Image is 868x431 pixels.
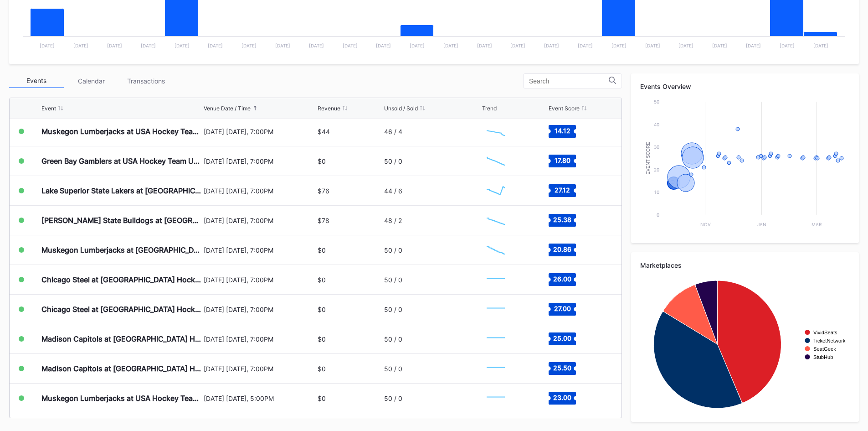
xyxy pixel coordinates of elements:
div: 50 / 0 [384,365,402,373]
div: [DATE] [DATE], 5:00PM [204,395,316,402]
div: Muskegon Lumberjacks at USA Hockey Team U-17 [41,394,201,403]
text: [DATE] [40,43,55,48]
div: Madison Capitols at [GEOGRAPHIC_DATA] Hockey Team U-17 [41,364,201,373]
div: Marketplaces [640,261,850,269]
svg: Chart title [482,387,509,410]
div: Events [9,74,64,88]
text: [DATE] [175,43,190,48]
div: [DATE] [DATE], 7:00PM [204,276,316,284]
text: 25.50 [553,364,571,372]
text: TicketNetwork [813,338,846,343]
text: [DATE] [107,43,122,48]
text: [DATE] [343,43,358,48]
div: 50 / 0 [384,395,402,402]
div: [DATE] [DATE], 7:00PM [204,306,316,313]
text: [DATE] [645,43,660,48]
text: 17.80 [554,156,570,164]
div: $0 [318,395,326,402]
div: 50 / 0 [384,157,402,165]
div: Revenue [318,105,340,112]
text: 30 [654,144,659,150]
text: [DATE] [275,43,290,48]
text: 0 [657,212,659,218]
text: Jan [757,222,766,227]
text: 26.00 [553,275,571,283]
div: $0 [318,306,326,313]
div: [DATE] [DATE], 7:00PM [204,365,316,373]
div: Madison Capitols at [GEOGRAPHIC_DATA] Hockey Team U-17 [41,334,201,343]
div: $76 [318,187,329,195]
text: VividSeats [813,330,837,335]
div: 44 / 6 [384,187,402,195]
div: [DATE] [DATE], 7:00PM [204,128,316,135]
text: Event Score [646,142,651,175]
div: 48 / 2 [384,217,402,224]
div: Unsold / Sold [384,105,418,112]
text: 20 [654,167,659,172]
div: $0 [318,246,326,254]
div: 46 / 4 [384,128,402,135]
text: [DATE] [510,43,525,48]
text: SeatGeek [813,346,836,352]
text: [DATE] [241,43,257,48]
div: [DATE] [DATE], 7:00PM [204,187,316,195]
div: 50 / 0 [384,335,402,343]
text: [DATE] [813,43,828,48]
input: Search [529,78,609,85]
svg: Chart title [640,276,850,413]
text: 23.00 [553,394,571,401]
text: 27.00 [554,305,570,312]
text: [DATE] [443,43,458,48]
svg: Chart title [482,357,509,380]
text: Mar [812,222,822,227]
div: $0 [318,276,326,284]
div: [DATE] [DATE], 7:00PM [204,246,316,254]
div: Muskegon Lumberjacks at USA Hockey Team U-17 [41,127,201,136]
div: Green Bay Gamblers at USA Hockey Team U-17 [41,156,201,166]
text: Nov [700,222,711,227]
text: [DATE] [376,43,391,48]
div: 50 / 0 [384,306,402,313]
svg: Chart title [482,268,509,291]
div: $44 [318,128,330,135]
text: [DATE] [208,43,223,48]
div: [DATE] [DATE], 7:00PM [204,217,316,224]
text: [DATE] [678,43,693,48]
div: Muskegon Lumberjacks at [GEOGRAPHIC_DATA] Hockey NTDP U-18 [41,245,201,254]
div: $0 [318,335,326,343]
div: Trend [482,105,497,112]
div: Event [41,105,56,112]
svg: Chart title [640,97,850,234]
text: 50 [654,99,659,104]
text: StubHub [813,354,833,360]
div: Chicago Steel at [GEOGRAPHIC_DATA] Hockey NTDP U-18 [41,275,201,284]
text: 14.12 [554,127,570,135]
svg: Chart title [482,298,509,321]
text: [DATE] [544,43,559,48]
text: [DATE] [712,43,727,48]
svg: Chart title [482,327,509,350]
text: [DATE] [73,43,88,48]
svg: Chart title [482,239,509,261]
svg: Chart title [482,150,509,172]
text: [DATE] [309,43,324,48]
text: [DATE] [578,43,593,48]
div: [DATE] [DATE], 7:00PM [204,157,316,165]
div: 50 / 0 [384,246,402,254]
text: 25.38 [553,216,571,223]
div: Transactions [118,74,173,88]
div: $78 [318,217,329,224]
text: 27.12 [555,186,570,194]
text: [DATE] [746,43,761,48]
div: [DATE] [DATE], 7:00PM [204,335,316,343]
text: [DATE] [410,43,425,48]
text: 40 [654,122,659,127]
text: [DATE] [477,43,492,48]
svg: Chart title [482,209,509,232]
div: Venue Date / Time [204,105,251,112]
div: 50 / 0 [384,276,402,284]
div: Lake Superior State Lakers at [GEOGRAPHIC_DATA] Hockey NTDP U-18 [41,186,201,195]
div: Event Score [549,105,580,112]
text: [DATE] [141,43,156,48]
text: 25.00 [553,334,571,342]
